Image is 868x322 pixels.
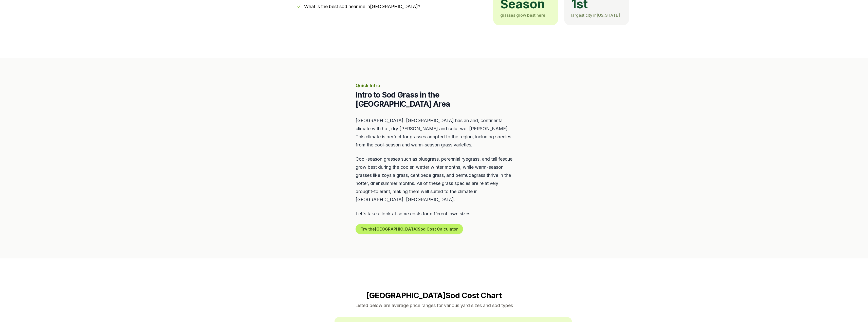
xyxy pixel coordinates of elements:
[356,117,513,149] p: [GEOGRAPHIC_DATA], [GEOGRAPHIC_DATA] has an arid, continental climate with hot, dry [PERSON_NAME]...
[304,4,420,9] a: What is the best sod near me in[GEOGRAPHIC_DATA]?
[571,13,620,18] span: largest city in [US_STATE]
[356,82,513,89] p: Quick Intro
[356,210,513,218] p: Let's take a look at some costs for different lawn sizes.
[296,291,572,300] h2: [GEOGRAPHIC_DATA] Sod Cost Chart
[296,302,572,309] p: Listed below are average price ranges for various yard sizes and sod types
[356,90,513,108] h2: Intro to Sod Grass in the [GEOGRAPHIC_DATA] Area
[356,155,513,204] p: Cool-season grasses such as bluegrass, perennial ryegrass, and tall fescue grow best during the c...
[356,224,463,234] button: Try the[GEOGRAPHIC_DATA]Sod Cost Calculator
[500,13,545,18] span: grasses grow best here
